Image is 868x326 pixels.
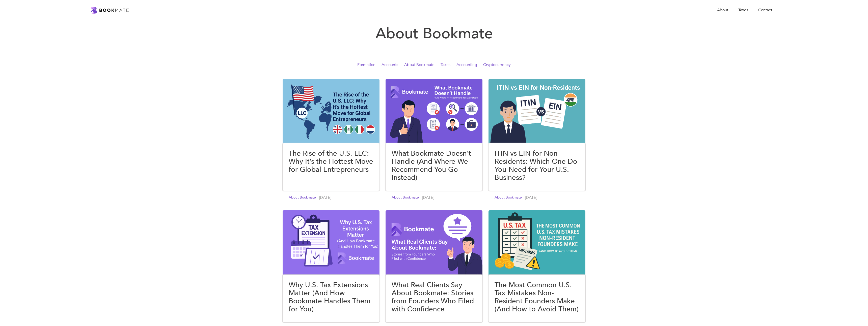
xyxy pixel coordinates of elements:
a: Cryptocurrency [483,62,511,68]
a: Taxes [733,5,753,15]
h1: About Bookmate [375,28,493,39]
a: The Most Common U.S. Tax Mistakes Non-Resident Founders Make (And How to Avoid Them) [495,281,579,316]
a: About Bookmate [392,195,419,200]
h4: What Real Clients Say About Bookmate: Stories from Founders Who Filed with Confidence [392,281,476,313]
div: [DATE] [525,195,537,200]
h4: Why U.S. Tax Extensions Matter (And How Bookmate Handles Them for You) [289,281,373,313]
a: Accounting [456,62,477,68]
a: About [712,5,733,15]
h4: ITIN vs EIN for Non-Residents: Which One Do You Need for Your U.S. Business? [495,149,579,182]
a: home [91,7,129,14]
a: Contact [753,5,777,15]
a: What Bookmate Doesn’t Handle (And Where We Recommend You Go Instead) [392,149,476,185]
a: Taxes [441,62,450,68]
a: Formation [357,62,375,68]
a: Why U.S. Tax Extensions Matter (And How Bookmate Handles Them for You) [289,281,373,316]
a: What Real Clients Say About Bookmate: Stories from Founders Who Filed with Confidence [392,281,476,316]
a: Accounts [382,62,398,68]
a: About Bookmate [495,195,522,200]
a: About Bookmate [289,195,316,200]
div: [DATE] [319,195,331,200]
div: [DATE] [422,195,434,200]
h4: What Bookmate Doesn’t Handle (And Where We Recommend You Go Instead) [392,149,476,182]
h4: The Most Common U.S. Tax Mistakes Non-Resident Founders Make (And How to Avoid Them) [495,281,579,313]
a: The Rise of the U.S. LLC: Why It’s the Hottest Move for Global Entrepreneurs [289,149,373,177]
a: About Bookmate [404,62,435,68]
h4: The Rise of the U.S. LLC: Why It’s the Hottest Move for Global Entrepreneurs [289,149,373,174]
a: ITIN vs EIN for Non-Residents: Which One Do You Need for Your U.S. Business? [495,149,579,185]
